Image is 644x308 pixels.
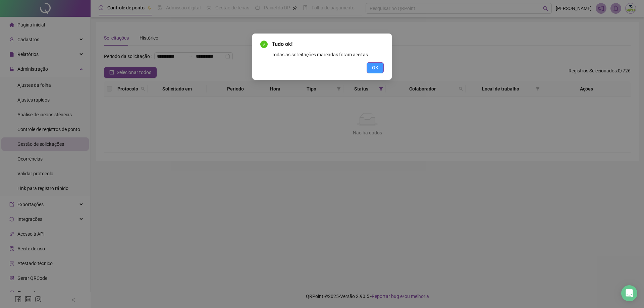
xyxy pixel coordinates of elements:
[367,62,384,73] button: OK
[272,40,384,48] span: Tudo ok!
[260,41,268,48] span: check-circle
[621,285,637,301] div: Open Intercom Messenger
[272,51,384,58] div: Todas as solicitações marcadas foram aceitas
[372,64,378,71] span: OK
